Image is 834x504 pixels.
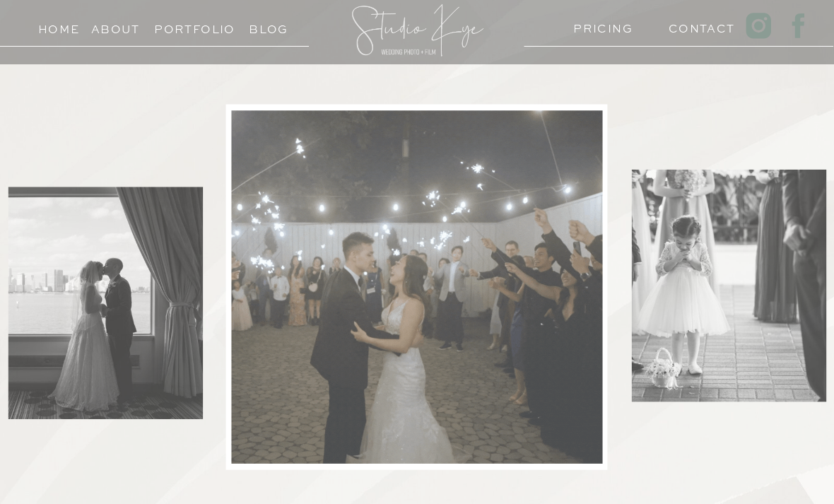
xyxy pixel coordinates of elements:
a: Blog [237,20,300,33]
a: About [91,20,140,33]
a: PRICING [573,19,627,33]
a: Home [32,20,86,33]
a: Contact [669,19,722,33]
a: Portfolio [154,20,217,33]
